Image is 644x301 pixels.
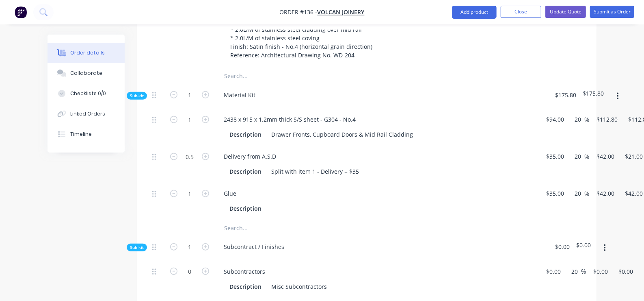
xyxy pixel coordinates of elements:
div: Checklists 0/0 [70,90,106,97]
img: Factory [15,6,27,18]
button: Checklists 0/0 [48,83,125,104]
div: Description [226,203,265,214]
span: $175.80 [583,89,604,98]
div: Timeline [70,131,92,138]
span: Sub-kit [130,93,144,99]
span: % [584,152,589,161]
div: Subcontract / Finishes [217,241,291,253]
div: Delivery from A.S.D [217,150,283,162]
div: Description [226,281,265,292]
button: Close [501,6,541,18]
div: Misc Subcontractors [268,281,330,292]
div: Split with item 1 - Delivery = $35 [268,166,362,177]
input: Search... [224,68,386,84]
button: Submit as Order [590,6,634,18]
span: % [584,115,589,124]
span: $0.00 [576,241,591,249]
div: Drawer Fronts, Cupboard Doors & Mid Rail Cladding [268,129,416,140]
span: % [584,189,589,198]
div: Material Kit [217,89,262,101]
a: Volcan Joinery [318,9,365,16]
div: Order details [70,49,105,57]
button: Timeline [48,124,125,144]
span: $0.00 [555,242,570,251]
button: Collaborate [48,63,125,83]
span: Sub-kit [130,244,144,251]
button: Update Quote [545,6,586,18]
div: Linked Orders [70,110,105,118]
div: Subcontractors [217,266,272,277]
div: Description [226,129,265,140]
div: Collaborate [70,70,102,77]
span: % [581,267,586,276]
div: Description [226,166,265,177]
div: Glue [217,188,243,199]
div: 2438 x 915 x 1.2mm thick S/S sheet - G304 - No.4 [217,113,362,125]
span: Order #136 - [280,9,318,16]
button: Linked Orders [48,104,125,124]
span: $175.80 [555,91,576,99]
input: Search... [224,220,386,236]
button: Order details [48,43,125,63]
button: Add product [452,6,497,19]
